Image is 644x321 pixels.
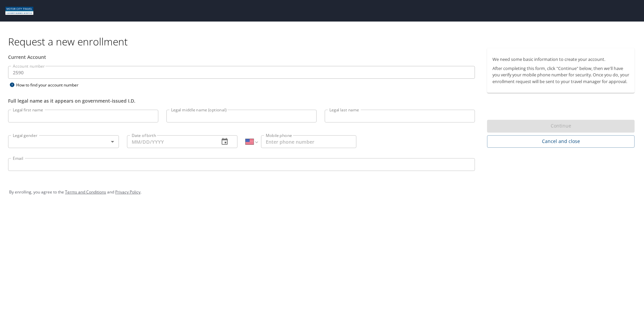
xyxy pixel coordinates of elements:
[261,135,356,148] input: Enter phone number
[5,7,33,15] img: Motor City logo
[115,189,140,195] a: Privacy Policy
[8,81,92,89] div: How to find your account number
[8,135,119,148] div: ​
[65,189,106,195] a: Terms and Conditions
[492,56,629,63] p: We need some basic information to create your account.
[8,97,475,104] div: Full legal name as it appears on government-issued I.D.
[8,35,640,48] h1: Request a new enrollment
[487,135,635,148] button: Cancel and close
[8,53,475,61] div: Current Account
[492,65,629,85] p: After completing this form, click "Continue" below, then we'll have you verify your mobile phone ...
[9,184,635,201] div: By enrolling, you agree to the and .
[492,137,629,146] span: Cancel and close
[127,135,214,148] input: MM/DD/YYYY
